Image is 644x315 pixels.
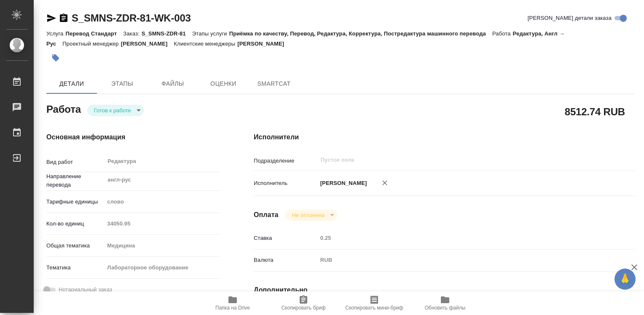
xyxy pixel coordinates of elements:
[254,234,317,242] p: Ставка
[376,174,394,192] button: Удалить исполнителя
[410,291,480,315] button: Обновить файлы
[121,41,174,47] p: [PERSON_NAME]
[62,41,121,47] p: Проектный менеджер
[46,30,65,37] p: Услуга
[317,253,603,267] div: RUB
[425,305,466,311] span: Обновить файлы
[197,291,268,315] button: Папка на Drive
[59,13,69,23] button: Скопировать ссылку
[65,30,123,37] p: Перевод Стандарт
[192,30,229,37] p: Этапы услуги
[290,212,327,219] button: Не оплачена
[46,158,104,166] p: Вид работ
[565,104,625,119] h2: 8512.74 RUB
[254,285,635,295] h4: Дополнительно
[203,79,244,89] span: Оценки
[104,217,220,230] input: Пустое поле
[46,132,220,142] h4: Основная информация
[104,195,220,209] div: слово
[528,14,612,22] span: [PERSON_NAME] детали заказа
[345,305,403,311] span: Скопировать мини-бриф
[142,30,192,37] p: S_SMNS-ZDR-81
[104,261,220,275] div: Лабораторное оборудование
[59,285,112,294] span: Нотариальный заказ
[46,263,104,272] p: Тематика
[229,30,492,37] p: Приёмка по качеству, Перевод, Редактура, Корректура, Постредактура машинного перевода
[51,79,92,89] span: Детали
[46,49,65,67] button: Добавить тэг
[102,79,142,89] span: Этапы
[254,256,317,264] p: Валюта
[320,155,583,165] input: Пустое поле
[254,79,294,89] span: SmartCat
[339,291,410,315] button: Скопировать мини-бриф
[153,79,193,89] span: Файлы
[268,291,339,315] button: Скопировать бриф
[215,305,250,311] span: Папка на Drive
[254,210,279,220] h4: Оплата
[87,105,144,116] div: Готов к работе
[285,209,337,221] div: Готов к работе
[317,232,603,244] input: Пустое поле
[237,41,290,47] p: [PERSON_NAME]
[46,242,104,250] p: Общая тематика
[104,239,220,253] div: Медицина
[46,198,104,206] p: Тарифные единицы
[254,179,317,187] p: Исполнитель
[46,13,56,23] button: Скопировать ссылку для ЯМессенджера
[281,305,325,311] span: Скопировать бриф
[46,101,81,116] h2: Работа
[614,269,636,290] button: 🙏
[46,220,104,228] p: Кол-во единиц
[174,41,238,47] p: Клиентские менеджеры
[91,107,134,114] button: Готов к работе
[123,30,141,37] p: Заказ:
[46,172,104,189] p: Направление перевода
[254,157,317,165] p: Подразделение
[254,132,635,142] h4: Исполнители
[317,179,367,187] p: [PERSON_NAME]
[72,12,191,24] a: S_SMNS-ZDR-81-WK-003
[492,30,513,37] p: Работа
[618,270,632,288] span: 🙏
